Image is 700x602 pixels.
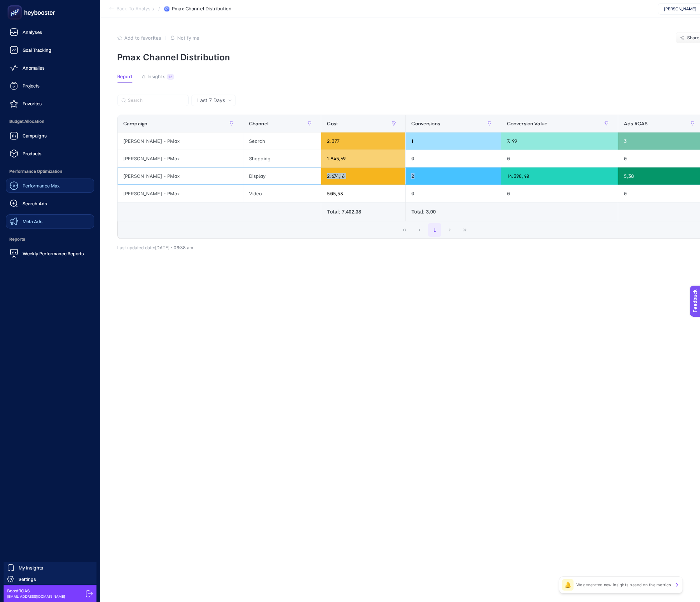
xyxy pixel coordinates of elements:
span: Insights [148,74,165,80]
a: Favorites [6,96,94,111]
span: My Insights [19,565,43,571]
div: 505,53 [321,185,405,202]
div: 2 [406,167,501,185]
a: Goal Tracking [6,43,94,57]
span: Favorites [23,101,42,106]
a: Campaigns [6,129,94,143]
span: Notify me [177,35,199,41]
a: Products [6,146,94,161]
span: Back To Analysis [116,6,154,12]
span: Report [117,74,133,80]
div: Total: 3.00 [411,208,495,215]
button: Notify me [170,35,199,41]
div: Display [243,167,321,185]
a: Analyses [6,25,94,39]
div: 7.199 [501,132,618,150]
div: 2.377 [321,132,405,150]
span: Cost [327,121,338,126]
span: Share [687,35,700,41]
button: Add to favorites [117,35,161,41]
a: Settings [4,573,96,585]
span: Performance Max [23,183,60,189]
div: 14.398,40 [501,167,618,185]
span: Conversion Value [507,121,547,126]
div: 0 [501,185,618,202]
input: Search [128,98,184,103]
span: Last 7 Days [197,97,225,104]
div: [PERSON_NAME] - PMax [118,167,243,185]
div: 0 [501,150,618,167]
span: Ads ROAS [624,121,647,126]
span: Campaigns [23,133,47,139]
div: Shopping [243,150,321,167]
span: Channel [249,121,268,126]
span: Settings [19,576,36,582]
span: Add to favorites [124,35,161,41]
span: Products [23,151,41,156]
div: 0 [406,185,501,202]
span: Performance Optimization [6,164,94,179]
span: / [158,6,160,11]
span: Last updated date: [117,245,155,250]
span: Feedback [4,2,27,8]
span: Weekly Performance Reports [23,251,84,256]
span: Goal Tracking [23,47,51,53]
span: [EMAIL_ADDRESS][DOMAIN_NAME] [7,594,65,599]
span: Reports [6,232,94,246]
span: Analyses [23,29,42,35]
div: 1 [406,132,501,150]
div: [PERSON_NAME] - PMax [118,185,243,202]
span: Anomalies [23,65,45,71]
button: 1 [428,223,442,237]
div: Video [243,185,321,202]
a: My Insights [4,562,96,573]
a: Anomalies [6,61,94,75]
span: Meta Ads [23,219,43,224]
span: Campaign [123,121,147,126]
div: [PERSON_NAME] - PMax [118,150,243,167]
div: 1.845,69 [321,150,405,167]
a: Projects [6,79,94,93]
a: Performance Max [6,179,94,193]
a: Weekly Performance Reports [6,246,94,261]
span: Search Ads [23,201,47,206]
span: BoostROAS [7,588,65,594]
a: Meta Ads [6,214,94,229]
span: Conversions [411,121,440,126]
span: Budget Allocation [6,114,94,129]
span: Pmax Channel Distribution [172,6,232,12]
div: 12 [167,74,174,80]
div: Search [243,132,321,150]
div: 0 [406,150,501,167]
span: [DATE]・06:38 am [155,245,193,250]
div: Total: 7.402.38 [327,208,399,215]
a: Search Ads [6,196,94,211]
span: Projects [23,83,40,89]
div: 2.674,16 [321,167,405,185]
div: [PERSON_NAME] - PMax [118,132,243,150]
